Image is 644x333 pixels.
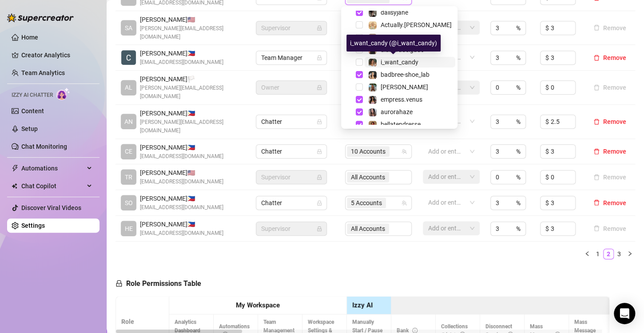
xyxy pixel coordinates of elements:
[261,145,322,158] span: Chatter
[356,34,363,41] span: Select tree node
[356,59,363,66] span: Select tree node
[351,198,382,208] span: 5 Accounts
[125,83,132,92] span: AL
[590,223,630,234] button: Remove
[627,251,632,256] span: right
[603,199,626,206] span: Remove
[412,328,417,333] span: info-circle
[140,229,223,238] span: [EMAIL_ADDRESS][DOMAIN_NAME]
[356,121,363,128] span: Select tree node
[369,96,377,104] img: empress.venus
[21,69,65,76] a: Team Analytics
[614,249,624,259] a: 3
[140,219,223,229] span: [PERSON_NAME] 🇵🇭
[356,108,363,115] span: Select tree node
[381,83,428,91] span: [PERSON_NAME]
[21,179,84,193] span: Chat Copilot
[381,21,452,28] span: Actually.[PERSON_NAME]
[140,118,245,135] span: [PERSON_NAME][EMAIL_ADDRESS][DOMAIN_NAME]
[356,21,363,28] span: Select tree node
[381,9,408,16] span: daiisyjane
[582,249,592,259] li: Previous Page
[352,301,373,309] strong: Izzy AI
[381,71,429,78] span: badbree-shoe_lab
[140,108,245,118] span: [PERSON_NAME] 🇵🇭
[590,82,630,93] button: Remove
[593,119,600,125] span: delete
[317,174,322,180] span: lock
[317,200,322,206] span: lock
[584,251,590,256] span: left
[121,50,136,65] img: Carl Belotindos
[593,249,603,259] a: 1
[402,200,407,206] span: team
[593,55,600,61] span: delete
[369,83,377,91] img: Libby
[317,85,322,90] span: lock
[347,146,390,157] span: 10 Accounts
[140,84,245,101] span: [PERSON_NAME][EMAIL_ADDRESS][DOMAIN_NAME]
[603,148,626,155] span: Remove
[261,51,322,64] span: Team Manager
[21,34,38,41] a: Home
[582,249,592,259] button: left
[140,168,223,178] span: [PERSON_NAME] 🇺🇸
[590,146,630,157] button: Remove
[592,249,603,259] li: 1
[12,183,17,189] img: Chat Copilot
[261,222,322,235] span: Supervisor
[115,278,201,289] h5: Role Permissions Table
[402,149,407,154] span: team
[603,249,614,259] li: 2
[347,198,386,208] span: 5 Accounts
[125,172,132,182] span: TR
[590,52,630,63] button: Remove
[603,54,626,61] span: Remove
[124,117,133,127] span: AN
[56,87,70,100] img: AI Chatter
[603,118,626,125] span: Remove
[115,280,123,287] span: lock
[21,204,81,211] a: Discover Viral Videos
[140,48,223,58] span: [PERSON_NAME] 🇵🇭
[261,81,322,94] span: Owner
[614,303,635,324] div: Open Intercom Messenger
[624,249,635,259] button: right
[356,9,363,16] span: Select tree node
[593,199,600,206] span: delete
[317,149,322,154] span: lock
[21,222,45,229] a: Settings
[369,9,377,17] img: daiisyjane
[21,125,38,132] a: Setup
[317,119,322,124] span: lock
[317,25,322,31] span: lock
[261,170,322,184] span: Supervisor
[261,115,322,128] span: Chatter
[590,23,630,33] button: Remove
[369,59,377,67] img: i_want_candy
[140,152,223,161] span: [EMAIL_ADDRESS][DOMAIN_NAME]
[125,147,132,156] span: CE
[590,116,630,127] button: Remove
[590,198,630,208] button: Remove
[381,121,421,128] span: bellatendresse
[356,96,363,103] span: Select tree node
[12,91,53,99] span: Izzy AI Chatter
[261,21,322,35] span: Supervisor
[21,161,84,175] span: Automations
[236,301,280,309] strong: My Workspace
[624,249,635,259] li: Next Page
[317,226,322,231] span: lock
[590,172,630,182] button: Remove
[140,58,223,67] span: [EMAIL_ADDRESS][DOMAIN_NAME]
[261,196,322,210] span: Chatter
[356,71,363,78] span: Select tree node
[125,224,133,234] span: HE
[140,203,223,212] span: [EMAIL_ADDRESS][DOMAIN_NAME]
[369,21,377,29] img: Actually.Maria
[604,249,613,259] a: 2
[356,83,363,91] span: Select tree node
[140,178,223,186] span: [EMAIL_ADDRESS][DOMAIN_NAME]
[7,13,74,22] img: logo-BBDzfeDw.svg
[140,15,245,24] span: [PERSON_NAME] 🇺🇸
